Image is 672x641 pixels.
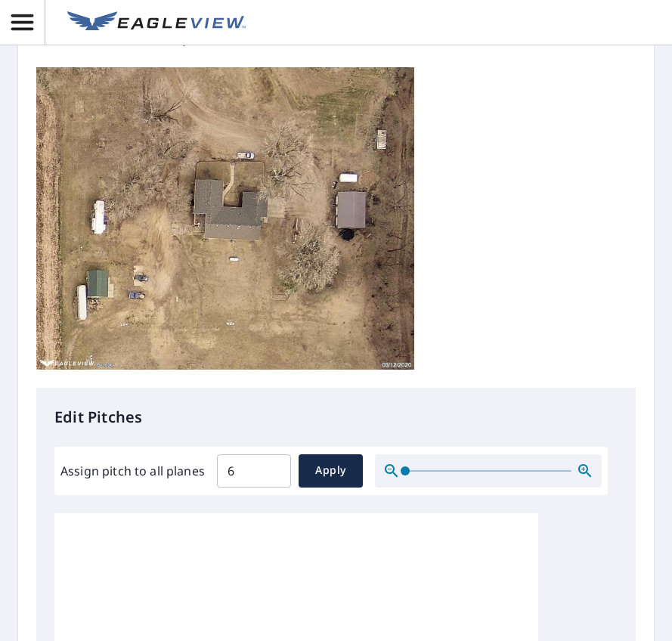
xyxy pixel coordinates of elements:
p: Edit Pitches [54,406,618,429]
input: 00.0 [217,450,291,492]
span: Apply [311,461,351,480]
button: Apply [299,454,363,488]
img: EV Logo [67,11,246,34]
img: Top image [36,67,414,370]
a: EV Logo [58,2,255,43]
label: Assign pitch to all planes [60,462,205,480]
